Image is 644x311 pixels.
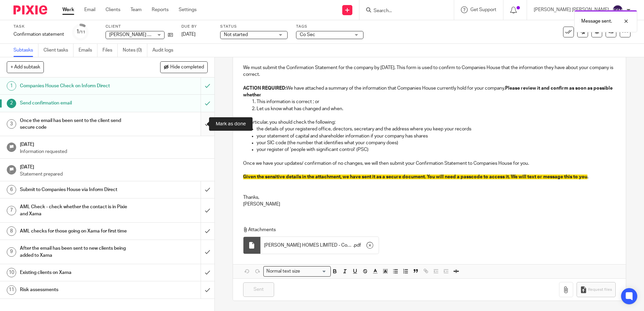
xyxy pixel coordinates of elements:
a: Work [62,6,74,13]
a: Files [103,44,118,57]
label: Tags [296,24,363,29]
strong: ACTION REQUIRED: [243,86,286,91]
a: Reports [152,6,169,13]
span: [PERSON_NAME] Homes Limited [109,32,179,37]
label: Client [106,24,173,29]
div: 6 [7,185,16,194]
p: Let us know what has changed and when. [257,105,616,112]
p: Attachments [243,226,603,233]
h1: [DATE] [20,162,208,170]
span: Hide completed [170,65,204,70]
div: 10 [7,268,16,277]
h1: Companies House Check on Inform Direct [20,81,136,91]
a: Team [130,6,142,13]
a: Clients [106,6,120,13]
p: the details of your registered office, directors, secretary and the address where you keep your r... [257,126,616,132]
a: Audit logs [152,44,178,57]
p: This information is correct ; or [257,98,616,105]
p: your register of ‘people with significant control’ (PSC) [257,146,616,153]
div: . [261,237,379,254]
a: Notes (0) [123,44,147,57]
img: Pixie [13,5,47,14]
label: Task [13,24,64,29]
a: Email [84,6,95,13]
strong: Please review it and confirm as soon as possible whether [243,86,614,97]
div: 11 [7,285,16,295]
p: We have attached a summary of the information that Companies House currently hold for your company. [243,85,616,99]
h1: Existing clients on Xama [20,268,136,278]
div: Search for option [263,266,331,277]
button: Request files [577,282,616,297]
strong: . [243,175,588,179]
p: [PERSON_NAME] [243,201,616,208]
span: Given the sensitive details in the attachment, we have sent it as a secure document. You will nee... [243,175,587,179]
div: 9 [7,247,16,257]
span: pdf [354,242,361,249]
input: Search for option [302,268,327,275]
input: Sent [243,282,274,297]
div: 2 [7,99,16,108]
span: Not started [224,32,248,37]
label: Due by [181,24,212,29]
span: [DATE] [181,32,196,37]
p: Thanks, [243,187,616,201]
h1: Send confirmation email [20,98,136,108]
span: Normal text size [265,268,302,275]
h1: After the email has been sent to new clients being added to Xama [20,243,136,260]
span: [PERSON_NAME] HOMES LIMITED - Confirmation Statement details made up to [DATE] [264,242,353,249]
small: /11 [79,30,85,34]
p: Information requested [20,148,208,155]
div: 7 [7,206,16,215]
span: Co Sec [300,32,315,37]
h1: Submit to Companies House via Inform Direct [20,185,136,195]
a: Emails [79,44,97,57]
p: Once we have your updates/ confirmation of no changes, we will then submit your Confirmation Stat... [243,160,616,167]
div: 1 [76,28,85,36]
label: Status [220,24,288,29]
img: svg%3E [612,5,623,15]
div: Confirmation statement [13,31,64,38]
p: your SIC code (the number that identifies what your company does) [257,139,616,146]
h1: AML checks for those going on Xama for first time [20,226,136,236]
button: + Add subtask [7,61,44,73]
div: 8 [7,226,16,236]
p: Message sent. [581,18,612,25]
a: Subtasks [13,44,38,57]
span: Request files [588,287,612,292]
p: your statement of capital and shareholder information if your company has shares [257,133,616,139]
p: We must submit the Confirmation Statement for the company by [DATE]. This form is used to confirm... [243,64,616,78]
h1: [DATE] [20,139,208,148]
h1: AML Check - check whether the contact is in Pixie and Xama [20,202,136,219]
button: Hide completed [160,61,208,73]
div: 1 [7,81,16,91]
p: Statement prepared [20,171,208,178]
a: Client tasks [43,44,74,57]
div: 3 [7,119,16,129]
h1: Risk assessments [20,285,136,295]
a: Settings [179,6,197,13]
h1: Once the email has been sent to the client send secure code [20,116,136,133]
p: In particular, you should check the following: [243,119,616,126]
